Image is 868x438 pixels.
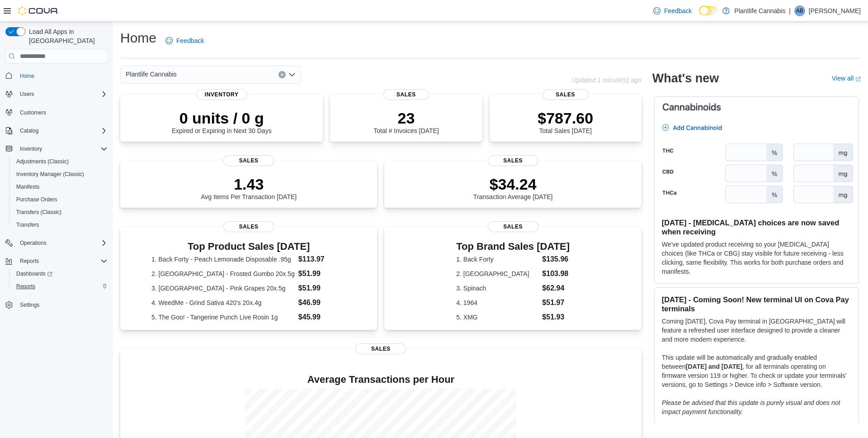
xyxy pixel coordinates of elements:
[151,298,295,307] dt: 4. WeedMe - Grind Sativa 420's 20x.4g
[16,107,108,118] span: Customers
[13,181,108,192] span: Manifests
[538,109,593,134] div: Total Sales [DATE]
[686,363,742,370] strong: [DATE] and [DATE]
[2,255,111,267] button: Reports
[456,298,538,307] dt: 4. 1964
[13,281,108,292] span: Reports
[16,238,50,248] button: Operations
[13,219,42,230] a: Transfers
[13,194,108,205] span: Purchase Orders
[2,143,111,155] button: Inventory
[456,241,570,252] h3: Top Brand Sales [DATE]
[373,109,439,127] p: 23
[473,175,553,200] div: Transaction Average [DATE]
[16,125,42,136] button: Catalog
[13,181,43,192] a: Manifests
[542,297,570,308] dd: $51.97
[223,221,274,232] span: Sales
[662,240,851,276] p: We've updated product receiving so your [MEDICAL_DATA] choices (like THCa or CBG) stay visible fo...
[855,76,861,82] svg: External link
[456,313,538,322] dt: 5. XMG
[162,32,208,50] a: Feedback
[288,71,296,78] button: Open list of options
[127,374,634,385] h4: Average Transactions per Hour
[662,399,840,415] em: Please be advised that this update is purely visual and does not impact payment functionality.
[16,270,52,277] span: Dashboards
[13,156,72,167] a: Adjustments (Classic)
[13,169,88,180] a: Inventory Manager (Classic)
[223,155,274,166] span: Sales
[201,175,297,200] div: Avg Items Per Transaction [DATE]
[172,109,272,134] div: Expired or Expiring in Next 30 Days
[2,69,111,82] button: Home
[456,269,538,278] dt: 2. [GEOGRAPHIC_DATA]
[16,299,108,310] span: Settings
[20,301,39,309] span: Settings
[20,127,38,134] span: Catalog
[542,283,570,294] dd: $62.94
[13,281,39,292] a: Reports
[298,254,346,265] dd: $113.97
[662,353,851,389] p: This update will be automatically and gradually enabled between , for all terminals operating on ...
[16,89,38,100] button: Users
[298,268,346,279] dd: $51.99
[2,298,111,311] button: Settings
[796,5,803,16] span: AB
[151,255,295,264] dt: 1. Back Forty - Peach Lemonade Disposable .95g
[542,254,570,265] dd: $135.96
[16,107,50,118] a: Customers
[699,6,718,15] input: Dark Mode
[16,171,84,178] span: Inventory Manager (Classic)
[652,71,719,86] h2: What's new
[9,155,111,168] button: Adjustments (Classic)
[16,283,35,290] span: Reports
[13,268,108,279] span: Dashboards
[16,256,42,267] button: Reports
[789,5,791,16] p: |
[151,241,346,252] h3: Top Product Sales [DATE]
[13,219,108,230] span: Transfers
[488,155,538,166] span: Sales
[176,36,204,45] span: Feedback
[734,5,785,16] p: Plantlife Cannabis
[16,158,69,165] span: Adjustments (Classic)
[9,193,111,206] button: Purchase Orders
[473,175,553,193] p: $34.24
[20,90,34,98] span: Users
[16,70,108,81] span: Home
[16,71,38,81] a: Home
[16,300,43,310] a: Settings
[13,156,108,167] span: Adjustments (Classic)
[5,65,108,335] nav: Complex example
[832,75,861,82] a: View allExternal link
[9,206,111,219] button: Transfers (Classic)
[278,71,286,78] button: Clear input
[2,106,111,119] button: Customers
[20,72,34,80] span: Home
[201,175,297,193] p: 1.43
[699,15,699,16] span: Dark Mode
[650,2,695,20] a: Feedback
[172,109,272,127] p: 0 units / 0 g
[9,267,111,280] a: Dashboards
[20,109,46,116] span: Customers
[196,89,247,100] span: Inventory
[298,297,346,308] dd: $46.99
[16,143,46,154] button: Inventory
[16,125,108,136] span: Catalog
[542,268,570,279] dd: $103.98
[16,238,108,248] span: Operations
[542,89,588,100] span: Sales
[664,6,692,15] span: Feedback
[151,269,295,278] dt: 2. [GEOGRAPHIC_DATA] - Frosted Gumbo 20x.5g
[373,109,439,134] div: Total # Invoices [DATE]
[9,168,111,181] button: Inventory Manager (Classic)
[151,313,295,322] dt: 5. The Goo! - Tangerine Punch Live Rosin 1g
[572,76,642,84] p: Updated 1 minute(s) ago
[13,268,56,279] a: Dashboards
[538,109,593,127] p: $787.60
[25,27,108,45] span: Load All Apps in [GEOGRAPHIC_DATA]
[16,143,108,154] span: Inventory
[13,207,108,218] span: Transfers (Classic)
[126,69,177,80] span: Plantlife Cannabis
